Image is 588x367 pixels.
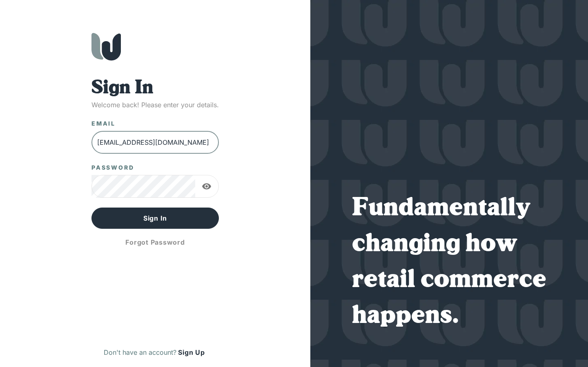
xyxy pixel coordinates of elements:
label: Email [91,119,116,128]
img: Wholeshop logo [91,33,121,61]
label: Password [91,164,134,172]
button: Sign In [91,208,219,229]
button: Sign Up [176,346,206,359]
input: Enter email address [91,131,219,154]
h1: Sign In [91,77,219,100]
p: Welcome back! Please enter your details. [91,100,219,110]
h1: Fundamentally changing how retail commerce happens. [352,191,546,334]
p: Don't have an account? [104,347,176,357]
button: Forgot Password [91,232,219,252]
